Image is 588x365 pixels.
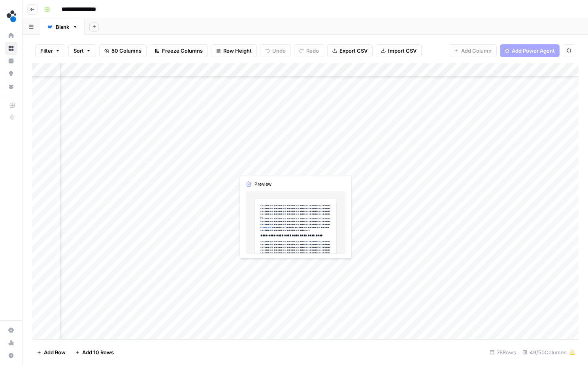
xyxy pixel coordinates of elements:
button: Sort [68,44,96,57]
button: Filter [35,44,65,57]
button: Workspace: spot.ai [5,6,17,26]
span: Row Height [223,47,252,55]
button: 50 Columns [99,44,147,57]
span: Import CSV [388,47,416,55]
span: Undo [272,47,286,55]
span: Add Column [461,47,492,55]
div: 78 Rows [486,346,519,359]
button: Add 10 Rows [70,346,119,359]
a: Usage [5,336,17,349]
span: Filter [40,47,53,55]
button: Row Height [211,44,257,57]
span: Add 10 Rows [82,348,114,356]
a: Settings [5,324,17,336]
a: Blank [40,19,85,35]
span: Add Row [44,348,66,356]
button: Add Row [32,346,70,359]
button: Undo [260,44,291,57]
div: Blank [56,23,69,31]
a: Opportunities [5,67,17,80]
a: Home [5,29,17,42]
span: Redo [306,47,319,55]
button: Redo [294,44,324,57]
a: Browse [5,42,17,55]
span: Export CSV [339,47,367,55]
span: Sort [73,47,84,55]
div: 49/50 Columns [519,346,579,359]
a: Insights [5,55,17,67]
span: Freeze Columns [162,47,203,55]
a: Your Data [5,80,17,93]
span: Add Power Agent [512,47,555,55]
button: Help + Support [5,349,17,362]
button: Freeze Columns [150,44,208,57]
button: Add Power Agent [500,44,560,57]
img: spot.ai Logo [5,9,19,23]
button: Export CSV [327,44,373,57]
span: 50 Columns [111,47,141,55]
button: Add Column [449,44,497,57]
button: Import CSV [376,44,422,57]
